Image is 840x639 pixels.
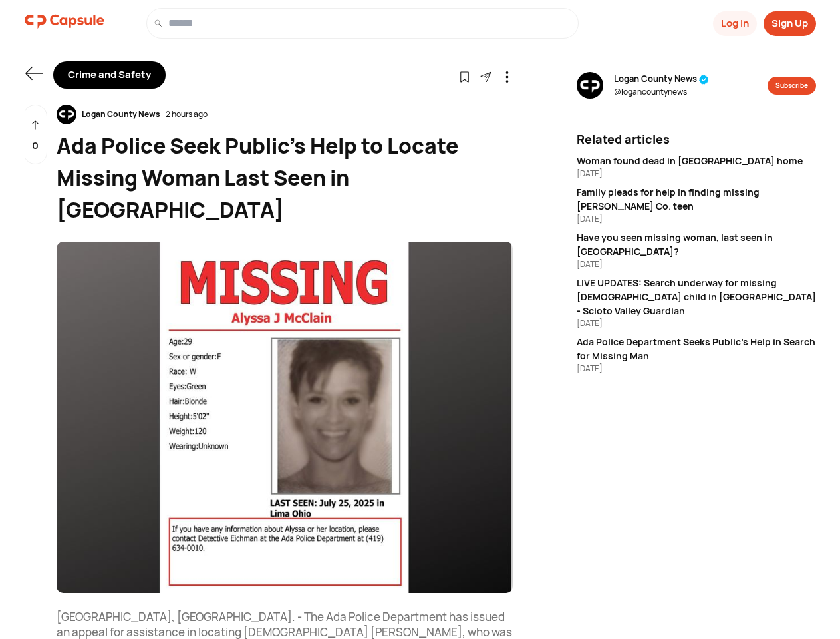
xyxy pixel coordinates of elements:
[699,75,709,85] img: tick
[577,213,816,225] div: [DATE]
[25,8,104,35] img: logo
[577,258,816,270] div: [DATE]
[764,11,816,36] button: Sign Up
[768,77,816,95] button: Subscribe
[32,138,39,154] p: 0
[577,230,816,258] div: Have you seen missing woman, last seen in [GEOGRAPHIC_DATA]?
[577,318,816,329] div: [DATE]
[76,108,166,120] div: Logan County News
[614,86,709,98] span: @ logancountynews
[577,130,816,148] div: Related articles
[577,185,816,213] div: Family pleads for help in finding missing [PERSON_NAME] Co. teen
[53,61,166,89] div: Crime and Safety
[25,8,104,39] a: logo
[57,105,76,124] img: resizeImage
[166,108,208,120] div: 2 hours ago
[577,363,816,375] div: [DATE]
[57,242,513,593] img: resizeImage
[577,154,816,168] div: Woman found dead in [GEOGRAPHIC_DATA] home
[577,72,603,99] img: resizeImage
[577,335,816,363] div: Ada Police Department Seeks Public’s Help in Search for Missing Man
[577,168,816,180] div: [DATE]
[577,276,816,318] div: LIVE UPDATES: Search underway for missing [DEMOGRAPHIC_DATA] child in [GEOGRAPHIC_DATA] - Scioto ...
[614,73,709,86] span: Logan County News
[713,11,757,36] button: Log In
[57,130,513,226] div: Ada Police Seek Public’s Help to Locate Missing Woman Last Seen in [GEOGRAPHIC_DATA]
